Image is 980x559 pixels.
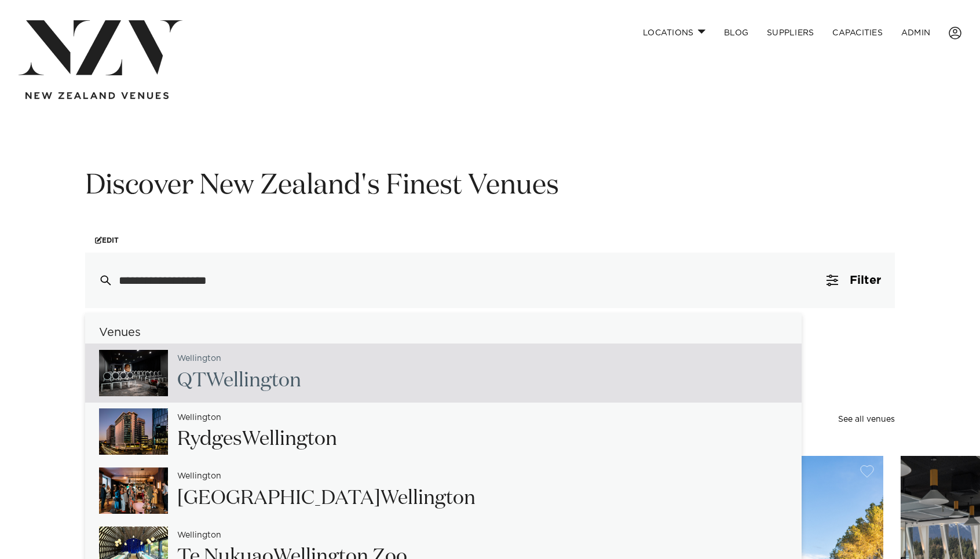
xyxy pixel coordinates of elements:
img: new-zealand-venues-text.png [25,92,169,100]
small: n [177,531,221,540]
h2: Rydges n [177,426,337,452]
h2: [GEOGRAPHIC_DATA] n [177,485,476,511]
small: n [177,355,221,363]
a: BLOG [715,20,758,45]
span: Wellingto [177,472,216,480]
a: Capacities [823,20,892,45]
img: WL1uGcK4n2NFMEdzWpj74K8ygrSdbYEX3uqZ8Lk6.png [99,467,168,514]
h6: Venues [85,327,802,339]
a: SUPPLIERS [758,20,823,45]
span: Wellingto [177,355,216,363]
small: n [177,472,221,481]
a: See all venues [838,415,895,423]
span: Wellingto [177,531,216,539]
h1: Discover New Zealand's Finest Venues [85,168,895,204]
a: ADMIN [892,20,939,45]
span: Wellingto [177,414,216,422]
span: Wellingto [381,488,464,508]
img: 5rlcjfqAYNZ2UPgxYVTmn5a4yOeLzt5U2xdvyBXi.jpg [99,350,168,396]
span: Filter [850,275,881,286]
small: n [177,414,221,422]
a: Locations [634,20,715,45]
img: nzv-logo.png [19,20,182,75]
span: Wellingto [206,371,290,390]
span: Wellingto [242,429,326,449]
a: Edit [85,228,129,253]
h2: QT n [177,368,301,394]
img: c238IEu0gjm3CnyHyOHyEVKVNOU7JOz1wwx70Is5.jpg [99,408,168,455]
button: Filter [813,253,895,308]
